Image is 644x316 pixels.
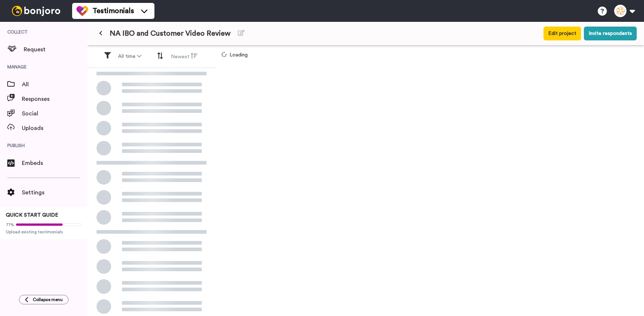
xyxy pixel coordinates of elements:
[19,295,68,304] button: Collapse menu
[6,222,14,228] span: 71%
[22,80,87,89] span: All
[114,50,146,63] button: All time
[9,6,63,16] img: bj-logo-header-white.svg
[110,28,231,39] span: NA IBO and Customer Video Review
[24,45,87,54] span: Request
[33,297,63,303] span: Collapse menu
[166,50,202,63] button: Newest
[22,159,87,167] span: Embeds
[6,229,82,235] span: Upload existing testimonials
[584,27,637,40] button: Invite respondents
[6,213,58,218] span: QUICK START GUIDE
[22,95,87,103] span: Responses
[22,188,87,197] span: Settings
[93,6,134,16] span: Testimonials
[22,109,87,118] span: Social
[76,5,88,17] img: tm-color.svg
[543,27,581,40] button: Edit project
[22,124,87,133] span: Uploads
